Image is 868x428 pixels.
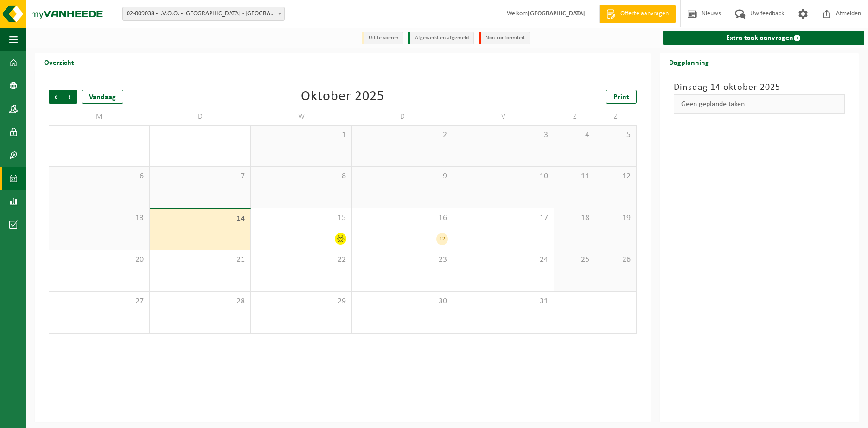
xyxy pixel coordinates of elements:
[54,171,145,182] span: 6
[600,255,632,265] span: 26
[154,214,246,224] span: 14
[150,108,251,125] td: D
[357,130,448,140] span: 2
[255,296,347,307] span: 29
[301,90,384,104] div: Oktober 2025
[49,108,150,125] td: M
[154,171,246,182] span: 7
[559,255,590,265] span: 25
[458,171,549,182] span: 10
[554,108,595,125] td: Z
[663,31,864,45] a: Extra taak aanvragen
[255,213,347,223] span: 15
[458,296,549,307] span: 31
[458,213,549,223] span: 17
[255,255,347,265] span: 22
[559,130,590,140] span: 4
[255,171,347,182] span: 8
[357,171,448,182] span: 9
[35,53,83,71] h2: Overzicht
[559,213,590,223] span: 18
[600,130,632,140] span: 5
[458,130,549,140] span: 3
[123,7,284,20] span: 02-009038 - I.V.O.O. - CP MIDDELKERKE - MIDDELKERKE
[613,94,629,101] span: Print
[618,9,671,19] span: Offerte aanvragen
[600,213,632,223] span: 19
[595,108,637,125] td: Z
[528,10,585,17] strong: [GEOGRAPHIC_DATA]
[251,108,352,125] td: W
[154,255,246,265] span: 21
[54,213,145,223] span: 13
[357,213,448,223] span: 16
[458,255,549,265] span: 24
[357,296,448,307] span: 30
[357,255,448,265] span: 23
[479,32,530,44] li: Non-conformiteit
[49,90,63,104] span: Vorige
[674,94,845,114] div: Geen geplande taken
[559,171,590,182] span: 11
[63,90,77,104] span: Volgende
[54,255,145,265] span: 20
[453,108,554,125] td: V
[352,108,453,125] td: D
[82,90,123,104] div: Vandaag
[122,7,285,21] span: 02-009038 - I.V.O.O. - CP MIDDELKERKE - MIDDELKERKE
[660,53,718,71] h2: Dagplanning
[606,90,637,104] a: Print
[674,81,845,94] h3: Dinsdag 14 oktober 2025
[408,32,474,44] li: Afgewerkt en afgemeld
[599,5,676,23] a: Offerte aanvragen
[54,296,145,307] span: 27
[600,171,632,182] span: 12
[362,32,403,44] li: Uit te voeren
[255,130,347,140] span: 1
[154,296,246,307] span: 28
[436,233,448,245] div: 12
